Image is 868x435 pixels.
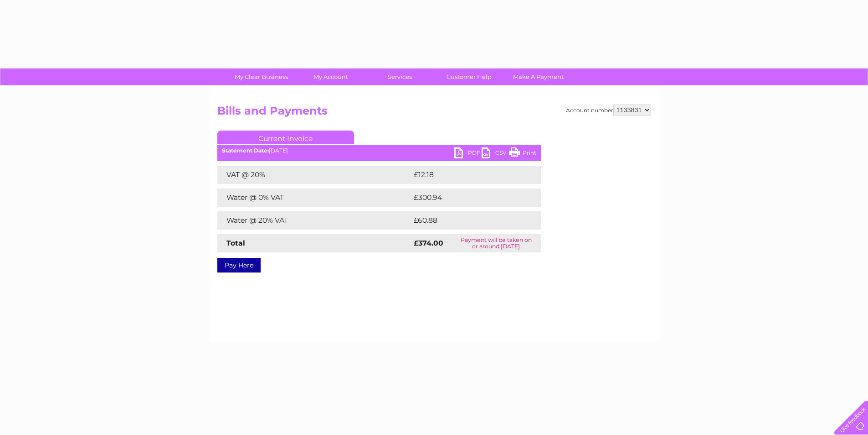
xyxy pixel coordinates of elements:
[362,68,437,85] a: Services
[414,239,443,247] strong: £374.00
[217,166,411,184] td: VAT @ 20%
[217,131,354,144] a: Current Invoice
[217,147,541,154] div: [DATE]
[411,189,525,207] td: £300.94
[226,239,245,247] strong: Total
[411,211,523,230] td: £60.88
[222,147,269,154] b: Statement Date:
[509,147,536,161] a: Print
[217,258,261,273] a: Pay Here
[431,68,507,85] a: Customer Help
[454,147,482,161] a: PDF
[224,68,299,85] a: My Clear Business
[217,189,411,207] td: Water @ 0% VAT
[501,68,576,85] a: Make A Payment
[217,105,651,122] h2: Bills and Payments
[452,234,541,252] td: Payment will be taken on or around [DATE]
[482,147,509,161] a: CSV
[217,211,411,230] td: Water @ 20% VAT
[293,68,368,85] a: My Account
[566,105,651,115] div: Account number
[411,166,521,184] td: £12.18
